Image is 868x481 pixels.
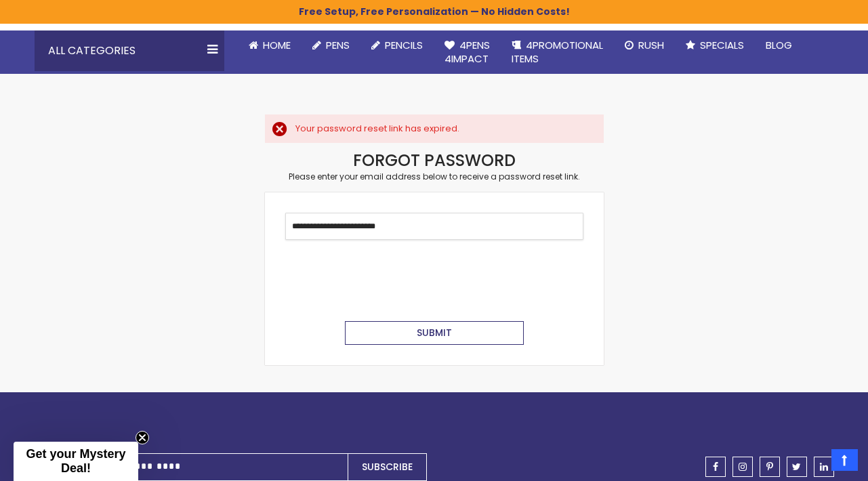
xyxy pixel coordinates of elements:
span: pinterest [766,462,773,472]
a: 4Pens4impact [434,30,501,75]
div: Get your Mystery Deal!Close teaser [14,442,138,481]
div: Your password reset link has expired. [295,123,590,135]
a: Pencils [360,30,434,60]
a: facebook [705,457,726,477]
span: facebook [713,462,718,472]
span: linkedin [820,462,828,472]
a: linkedin [814,457,834,477]
a: Rush [614,30,675,60]
span: 4PROMOTIONAL ITEMS [512,38,603,66]
a: pinterest [760,457,780,477]
span: instagram [739,462,747,472]
span: Specials [700,38,744,52]
div: All Categories [35,30,224,71]
strong: Forgot Password [353,149,516,171]
span: Pens [326,38,350,52]
span: Blog [766,38,792,52]
a: Pens [302,30,360,60]
span: Submit [417,326,452,339]
button: Subscribe [348,453,427,481]
a: Specials [675,30,755,60]
span: Get your Mystery Deal! [26,447,125,475]
button: Close teaser [136,431,149,444]
span: Subscribe [362,460,413,474]
span: twitter [792,462,801,472]
span: Pencils [385,38,423,52]
a: twitter [787,457,807,477]
button: Submit [345,321,524,345]
a: Blog [755,30,803,60]
a: 4PROMOTIONALITEMS [501,30,614,75]
span: Rush [638,38,664,52]
span: 4Pens 4impact [445,38,490,66]
div: Please enter your email address below to receive a password reset link. [265,171,604,182]
span: Home [263,38,291,52]
a: Top [831,449,858,471]
a: Home [238,30,302,60]
a: instagram [732,457,753,477]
